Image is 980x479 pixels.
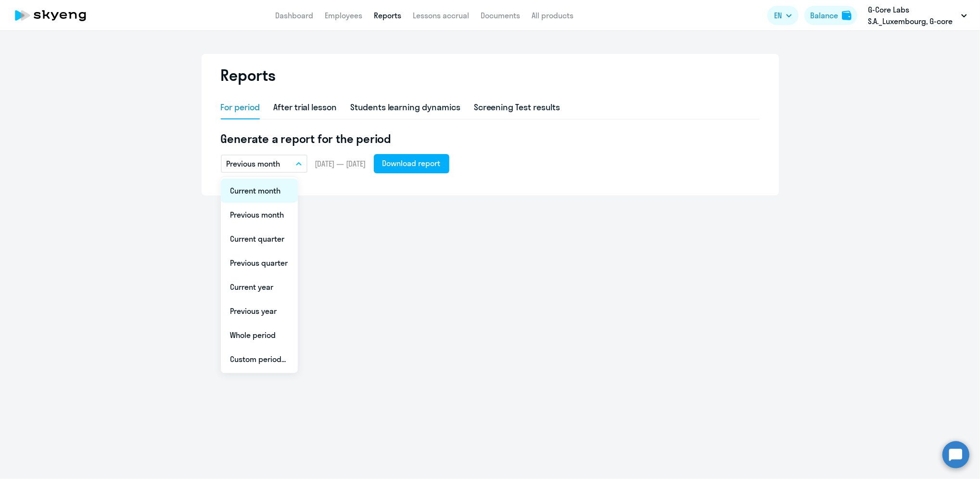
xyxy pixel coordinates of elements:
[481,11,520,20] a: Documents
[532,11,573,20] a: All products
[474,101,560,114] div: Screening Test results
[273,101,337,114] div: After trial lesson
[842,11,852,20] img: balance
[315,158,366,169] span: [DATE] — [DATE]
[804,6,857,25] button: Balancebalance
[767,6,799,25] button: EN
[221,101,260,114] div: For period
[350,101,460,114] div: Students learning dynamics
[382,157,441,169] div: Download report
[325,11,362,20] a: Employees
[275,11,313,20] a: Dashboard
[774,10,782,21] span: EN
[221,177,298,373] ul: EN
[868,4,957,27] p: G-Core Labs S.A._Luxembourg, G-core
[413,11,469,20] a: Lessons accrual
[221,131,760,146] h5: Generate a report for the period
[863,4,972,27] button: G-Core Labs S.A._Luxembourg, G-core
[810,10,838,21] div: Balance
[374,11,401,20] a: Reports
[221,65,276,85] h2: Reports
[221,155,307,173] button: Previous month
[374,154,449,173] button: Download report
[227,158,280,169] p: Previous month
